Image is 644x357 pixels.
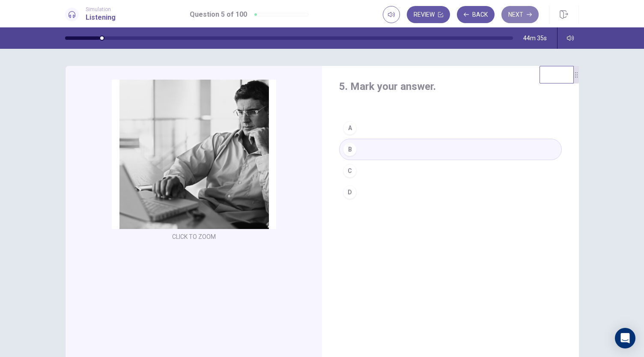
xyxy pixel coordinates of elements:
div: A [343,121,357,135]
span: Simulation [86,6,116,12]
div: B [343,143,357,156]
button: B [339,139,562,160]
button: Review [407,6,450,23]
button: C [339,160,562,181]
h1: Question 5 of 100 [190,9,247,20]
button: Back [457,6,495,23]
div: D [343,185,357,199]
h4: 5. Mark your answer. [339,80,562,93]
div: C [343,164,357,178]
h1: Listening [86,12,116,23]
button: Next [501,6,539,23]
div: Open Intercom Messenger [615,328,635,348]
button: A [339,117,562,139]
button: D [339,181,562,203]
span: 44m 35s [523,35,547,42]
